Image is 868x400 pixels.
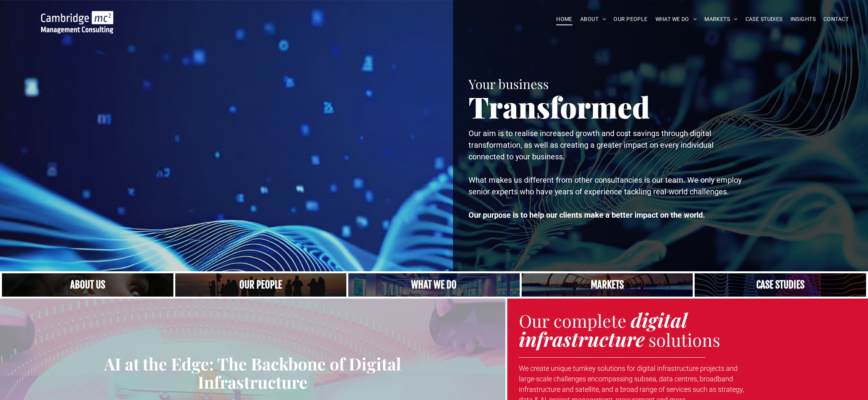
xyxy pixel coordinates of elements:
[348,273,520,297] a: A yoga teacher lifting his whole body off the ground in the peacock pose
[519,326,645,352] strong: infrastructure
[469,87,650,126] span: Transformed
[648,328,720,351] span: solutions
[652,13,701,25] a: WHAT WE DO
[820,13,852,25] a: CONTACT
[2,273,173,297] a: Close up of woman's face, centered on her eyes
[175,273,347,297] a: A crowd in silhouette at sunset, on a rise or lookout point
[41,11,113,33] img: Go to Homepage
[610,13,651,25] a: OUR PEOPLE
[469,129,714,161] span: Our aim is to realise increased growth and cost savings through digital transformation, as well a...
[519,309,626,332] span: Our complete
[469,75,549,92] span: Your business
[700,13,741,25] a: MARKETS
[787,13,820,25] a: INSIGHTS
[631,307,687,333] strong: digital
[6,355,500,391] a: AI at the Edge: The Backbone of Digital Infrastructure
[469,210,705,220] strong: Our purpose is to help our clients make a better impact on the world.
[742,13,787,25] a: CASE STUDIES
[576,13,610,25] a: ABOUT
[552,13,576,25] a: HOME
[469,175,742,196] span: What makes us different from other consultancies is our team. We only employ senior experts who h...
